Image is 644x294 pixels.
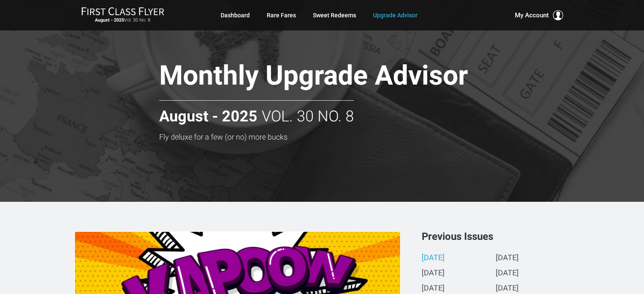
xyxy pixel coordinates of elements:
[422,284,445,293] a: [DATE]
[422,254,445,263] a: [DATE]
[95,17,124,23] strong: August - 2025
[81,17,164,23] small: Vol. 30 No. 8
[496,254,519,263] a: [DATE]
[313,8,356,23] a: Sweet Redeems
[373,8,417,23] a: Upgrade Advisor
[81,7,164,16] img: First Class Flyer
[159,61,528,93] h1: Monthly Upgrade Advisor
[159,133,528,141] h3: Fly deluxe for a few (or no) more bucks
[515,10,563,20] button: My Account
[221,8,250,23] a: Dashboard
[159,100,354,125] h2: Vol. 30 No. 8
[496,269,519,278] a: [DATE]
[267,8,296,23] a: Rare Fares
[515,10,549,20] span: My Account
[422,269,445,278] a: [DATE]
[159,108,257,125] strong: August - 2025
[422,231,570,242] h3: Previous Issues
[81,7,164,24] a: First Class FlyerAugust - 2025Vol. 30 No. 8
[496,284,519,293] a: [DATE]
